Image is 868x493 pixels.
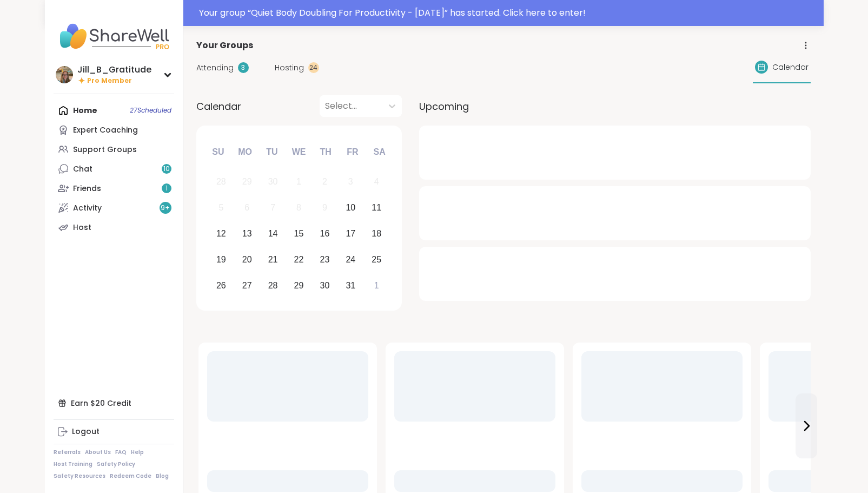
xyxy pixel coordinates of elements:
div: Not available Thursday, October 9th, 2025 [313,196,336,220]
a: Support Groups [54,140,174,159]
div: Jill_B_Gratitude [77,64,151,76]
span: 1 [165,184,168,193]
div: 14 [268,226,278,241]
div: Not available Sunday, September 28th, 2025 [210,170,233,194]
div: Not available Sunday, October 5th, 2025 [210,196,233,220]
div: 25 [372,252,381,267]
div: Choose Wednesday, October 15th, 2025 [287,222,310,246]
span: Upcoming [419,99,469,114]
div: 4 [374,174,379,189]
div: Not available Wednesday, October 8th, 2025 [287,196,310,220]
div: 27 [242,278,252,293]
div: Sa [367,140,391,164]
span: Your Groups [196,39,253,52]
div: Th [314,140,337,164]
div: 18 [372,226,381,241]
div: 24 [346,252,355,267]
a: Redeem Code [110,472,151,480]
a: Expert Coaching [54,120,174,140]
div: Choose Thursday, October 30th, 2025 [313,274,336,297]
div: Choose Friday, October 31st, 2025 [339,274,362,297]
div: 8 [296,200,301,215]
div: 17 [346,226,355,241]
div: 29 [242,174,252,189]
span: 10 [163,165,170,174]
div: Choose Sunday, October 26th, 2025 [210,274,233,297]
div: 7 [270,200,275,215]
span: Calendar [196,99,241,114]
a: About Us [85,449,111,456]
div: Not available Monday, October 6th, 2025 [235,196,259,220]
a: Activity9+ [54,198,174,218]
div: Not available Tuesday, October 7th, 2025 [261,196,284,220]
div: Support Groups [73,144,137,155]
div: Choose Saturday, November 1st, 2025 [365,274,388,297]
div: 24 [308,62,319,73]
div: 11 [372,200,381,215]
div: Choose Tuesday, October 28th, 2025 [261,274,284,297]
div: Choose Saturday, October 25th, 2025 [365,248,388,271]
div: Choose Friday, October 17th, 2025 [339,222,362,246]
div: 28 [268,278,278,293]
div: 3 [238,62,249,73]
div: Choose Saturday, October 18th, 2025 [365,222,388,246]
div: Not available Thursday, October 2nd, 2025 [313,170,336,194]
div: Choose Friday, October 10th, 2025 [339,196,362,220]
a: Referrals [54,449,81,456]
div: 12 [216,226,226,241]
div: Activity [73,203,102,214]
div: Your group “ Quiet Body Doubling For Productivity - [DATE] ” has started. Click here to enter! [199,6,817,19]
div: 2 [322,174,327,189]
div: 29 [294,278,304,293]
div: Fr [341,140,365,164]
div: 26 [216,278,226,293]
a: Chat10 [54,159,174,179]
div: Su [206,140,230,164]
div: 3 [348,174,353,189]
div: Mo [233,140,257,164]
div: Choose Saturday, October 11th, 2025 [365,196,388,220]
div: 22 [294,252,304,267]
span: Hosting [275,62,304,74]
div: Choose Thursday, October 16th, 2025 [313,222,336,246]
div: Friends [73,183,101,194]
div: Choose Monday, October 20th, 2025 [235,248,259,271]
div: 21 [268,252,278,267]
span: 9 + [161,203,170,213]
div: 28 [216,174,226,189]
div: Choose Friday, October 24th, 2025 [339,248,362,271]
div: Choose Monday, October 13th, 2025 [235,222,259,246]
div: Not available Tuesday, September 30th, 2025 [261,170,284,194]
div: Choose Tuesday, October 21st, 2025 [261,248,284,271]
div: Chat [73,164,92,175]
a: Safety Policy [97,461,135,468]
div: Choose Tuesday, October 14th, 2025 [261,222,284,246]
span: Calendar [772,62,809,73]
div: Earn $20 Credit [54,393,174,413]
div: 9 [322,200,327,215]
div: Not available Monday, September 29th, 2025 [235,170,259,194]
div: month 2025-10 [208,169,389,298]
div: Choose Thursday, October 23rd, 2025 [313,248,336,271]
div: 13 [242,226,252,241]
div: Choose Wednesday, October 29th, 2025 [287,274,310,297]
div: 1 [296,174,301,189]
div: 23 [320,252,330,267]
div: 16 [320,226,330,241]
div: 15 [294,226,304,241]
div: 20 [242,252,252,267]
div: Choose Sunday, October 19th, 2025 [210,248,233,271]
div: Host [73,222,91,233]
span: Pro Member [87,76,132,86]
div: 30 [268,174,278,189]
span: Attending [196,62,234,74]
div: 19 [216,252,226,267]
div: Choose Wednesday, October 22nd, 2025 [287,248,310,271]
div: 31 [346,278,355,293]
a: Help [131,449,144,456]
div: 5 [218,200,223,215]
a: Friends1 [54,179,174,198]
a: Host [54,218,174,237]
div: Expert Coaching [73,125,138,136]
a: FAQ [115,449,127,456]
